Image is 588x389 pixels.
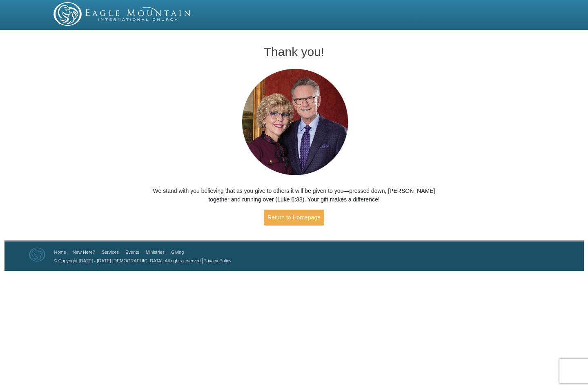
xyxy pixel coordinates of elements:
[171,250,184,255] a: Giving
[53,2,192,26] img: EMIC
[151,45,437,58] h1: Thank you!
[146,250,165,255] a: Ministries
[125,250,139,255] a: Events
[102,250,119,255] a: Services
[29,248,45,262] img: Eagle Mountain International Church
[264,210,324,226] a: Return to Homepage
[203,258,231,263] a: Privacy Policy
[234,66,354,179] img: Pastors George and Terri Pearsons
[54,258,202,263] a: © Copyright [DATE] - [DATE] [DEMOGRAPHIC_DATA]. All rights reserved.
[51,256,232,265] p: |
[54,250,66,255] a: Home
[151,187,437,204] p: We stand with you believing that as you give to others it will be given to you—pressed down, [PER...
[73,250,95,255] a: New Here?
